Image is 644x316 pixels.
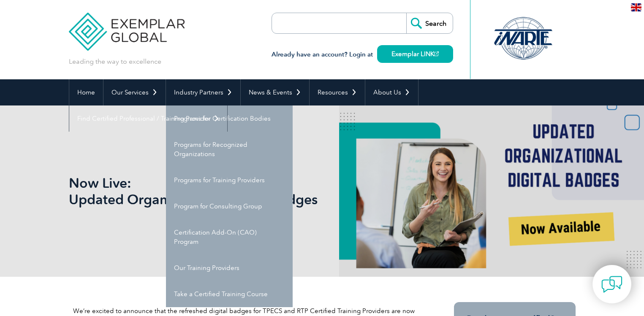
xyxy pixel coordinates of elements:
[166,79,240,105] a: Industry Partners
[272,49,453,60] h3: Already have an account? Login at
[69,105,227,132] a: Find Certified Professional / Training Provider
[365,79,418,105] a: About Us
[601,274,622,295] img: contact-chat.png
[166,281,293,307] a: Take a Certified Training Course
[377,45,453,63] a: Exemplar LINK
[69,57,161,66] p: Leading the way to excellence
[166,105,293,132] a: Programs for Certification Bodies
[103,79,166,105] a: Our Services
[434,51,439,56] img: open_square.png
[631,3,641,11] img: en
[166,193,293,219] a: Program for Consulting Group
[241,79,309,105] a: News & Events
[166,255,293,281] a: Our Training Providers
[166,132,293,167] a: Programs for Recognized Organizations
[69,175,393,208] h1: Now Live: Updated Organizational Digital Badges
[406,13,453,33] input: Search
[166,219,293,255] a: Certification Add-On (CAO) Program
[310,79,365,105] a: Resources
[69,79,103,105] a: Home
[166,167,293,193] a: Programs for Training Providers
